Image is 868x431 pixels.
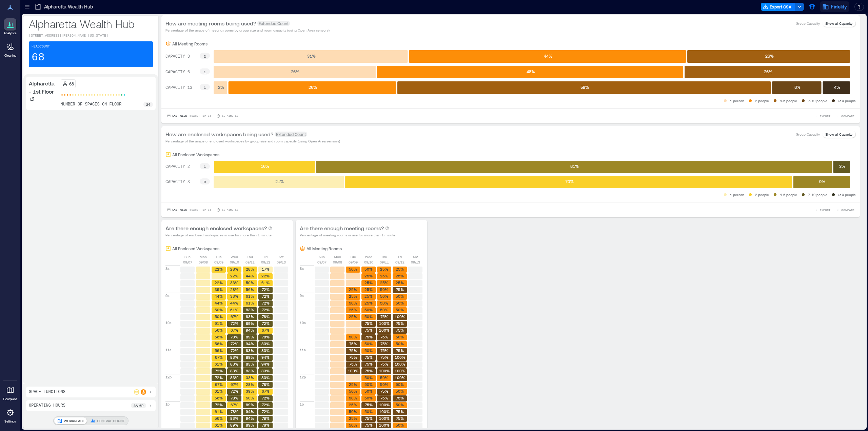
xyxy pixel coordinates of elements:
span: EXPORT [820,208,830,212]
p: Sun [184,254,191,259]
button: COMPARE [834,113,856,119]
text: 72% [262,294,270,298]
text: 75% [380,314,388,319]
p: Thu [381,254,387,259]
text: 75% [380,362,388,366]
p: 09/13 [411,259,420,265]
text: 75% [396,328,404,332]
text: 100% [379,409,390,414]
text: CAPACITY 13 [165,85,192,90]
text: 61% [215,409,223,414]
text: 72% [231,389,238,393]
text: 50% [396,308,404,312]
text: 26 % [764,69,772,74]
p: Analytics [4,31,17,35]
text: 61% [246,301,254,305]
p: Mon [200,254,207,259]
text: 50% [380,287,388,292]
text: 83% [230,362,238,366]
p: 09/09 [214,259,223,265]
text: 26 % [291,69,299,74]
text: 56% [215,416,223,420]
text: 44% [215,294,223,298]
p: 1 person [730,98,744,103]
text: 72% [262,403,270,407]
p: 4-6 people [780,98,797,103]
text: 56% [215,328,223,332]
text: 78% [262,314,270,319]
text: 75% [349,348,357,353]
text: 56% [215,348,223,353]
text: 50% [349,389,357,393]
span: COMPARE [841,208,854,212]
p: Group Capacity [796,21,820,26]
text: 16 % [261,164,269,169]
p: Sat [413,254,418,259]
p: Thu [247,254,253,259]
text: 50% [349,396,357,400]
a: Floorplans [1,382,19,403]
text: 3 % [839,164,845,169]
p: Percentage of the usage of meeting rooms by group size and room capacity (using Open Area sensors) [165,27,330,33]
text: 50% [396,294,404,298]
text: 83% [230,416,238,420]
p: 11a [165,347,172,353]
text: 50% [364,375,373,380]
text: 100% [395,314,405,319]
text: 25% [349,416,357,420]
p: Fri [264,254,268,259]
text: 28% [230,287,238,292]
text: 83% [246,348,254,353]
text: 75% [365,369,373,373]
text: 94% [246,341,254,346]
text: 59 % [580,85,589,90]
text: 89% [246,403,254,407]
text: CAPACITY 6 [165,70,190,75]
text: 25% [380,274,388,278]
p: Mon [334,254,341,259]
text: 89% [246,335,254,339]
text: 25% [396,280,404,285]
text: 81 % [570,164,579,169]
text: 25% [380,267,388,271]
button: Fidelity [820,1,849,12]
text: 75% [380,355,388,359]
p: 8a [300,266,304,271]
text: 25% [364,274,373,278]
p: All Enclosed Workspaces [172,152,219,157]
p: Percentage of meeting rooms in use for more than 1 minute [300,232,395,238]
text: 50% [364,382,373,387]
p: 12p [165,374,172,380]
text: 100% [348,369,358,373]
text: 75% [349,355,357,359]
text: CAPACITY 3 [165,54,190,59]
text: 50% [215,314,223,319]
text: 50% [364,308,373,312]
text: 78% [262,382,270,387]
text: 75% [365,335,373,339]
text: CAPACITY 3 [165,180,190,184]
text: 22% [230,274,238,278]
text: 94% [246,409,254,414]
text: 25% [349,403,357,407]
text: 89% [246,321,254,326]
text: 94% [261,355,270,359]
button: Last Week |[DATE]-[DATE] [165,207,212,213]
p: Show all Capacity [825,21,852,26]
p: 09/07 [183,259,192,265]
text: 50% [246,280,254,285]
p: All Enclosed Workspaces [172,246,219,251]
text: 75% [365,403,373,407]
p: 1 person [730,192,744,197]
text: 75% [365,355,373,359]
p: 7-10 people [808,192,827,197]
text: 50% [364,389,373,393]
p: Wed [231,254,238,259]
text: 78% [231,409,238,414]
text: 28% [246,382,254,387]
text: 75% [365,321,373,326]
text: 67% [231,403,238,407]
text: 44% [246,274,254,278]
p: 9a [300,293,304,298]
text: 50% [246,396,254,400]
